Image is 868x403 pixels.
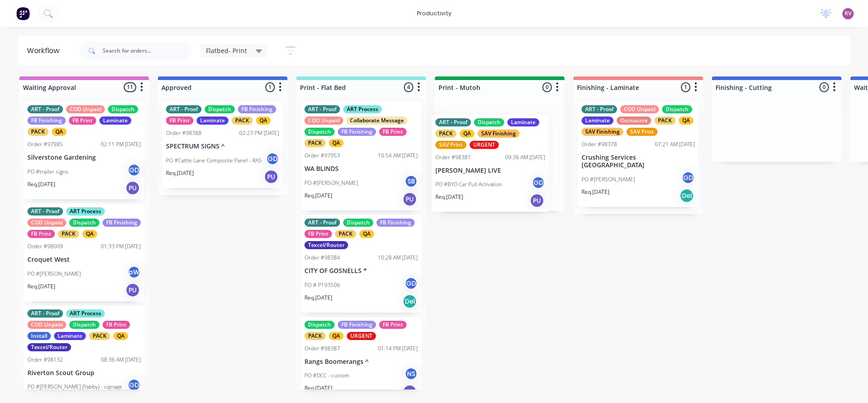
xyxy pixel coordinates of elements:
span: Flatbed- Print [206,46,247,55]
img: Factory [16,7,30,20]
div: productivity [412,7,456,20]
div: Workflow [27,45,64,56]
span: RV [845,9,851,18]
input: Search for orders... [103,42,192,60]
